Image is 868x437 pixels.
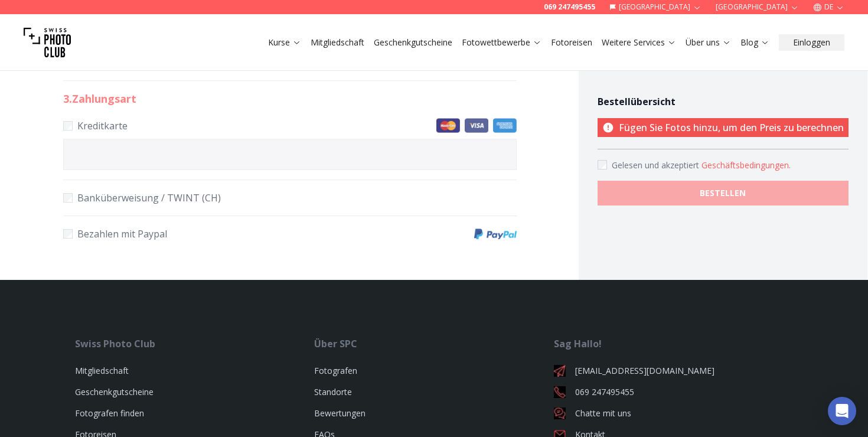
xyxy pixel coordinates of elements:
[314,407,366,419] a: Bewertungen
[736,34,774,51] button: Blog
[700,187,746,199] b: BESTELLEN
[462,37,541,48] a: Fotowettbewerbe
[314,337,553,351] div: Über SPC
[314,386,352,397] a: Standorte
[457,34,546,51] button: Fotowettbewerbe
[546,34,597,51] button: Fotoreisen
[75,386,154,397] a: Geschenkgutscheine
[268,37,301,48] a: Kurse
[263,34,306,51] button: Kurse
[701,159,791,171] button: Accept termsGelesen und akzeptiert
[554,337,793,351] div: Sag Hallo!
[597,34,681,51] button: Weitere Services
[369,34,457,51] button: Geschenkgutscheine
[75,337,314,351] div: Swiss Photo Club
[828,397,856,425] div: Open Intercom Messenger
[306,34,369,51] button: Mitgliedschaft
[598,118,849,137] p: Fügen Sie Fotos hinzu, um den Preis zu berechnen
[612,159,701,171] span: Gelesen und akzeptiert
[602,37,676,48] a: Weitere Services
[24,19,71,66] img: Swiss photo club
[374,37,452,48] a: Geschenkgutscheine
[551,37,592,48] a: Fotoreisen
[740,37,769,48] a: Blog
[686,37,731,48] a: Über uns
[311,37,364,48] a: Mitgliedschaft
[554,386,793,398] a: 069 247495455
[598,94,849,109] h4: Bestellübersicht
[75,365,129,376] a: Mitgliedschaft
[779,34,844,51] button: Einloggen
[554,365,793,377] a: [EMAIL_ADDRESS][DOMAIN_NAME]
[598,181,849,206] button: BESTELLEN
[598,160,607,169] input: Accept terms
[681,34,736,51] button: Über uns
[544,2,595,12] a: 069 247495455
[314,365,357,376] a: Fotografen
[554,407,793,419] a: Chatte mit uns
[75,407,144,419] a: Fotografen finden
